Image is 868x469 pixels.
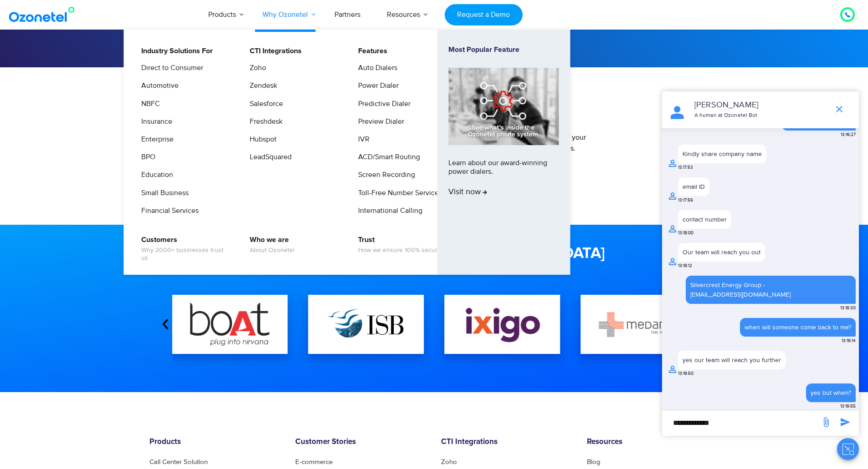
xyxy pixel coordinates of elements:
img: boat [190,303,270,345]
button: Close chat [837,438,859,460]
span: About Ozonetel [250,247,294,254]
img: medanta [599,312,678,337]
div: new-msg-input [667,415,816,431]
div: yes but when? [811,388,851,398]
div: yes our team will reach you further [683,355,781,365]
a: Enterprise [135,134,175,145]
a: Auto Dialers [352,62,399,74]
a: Freshdesk [244,116,284,127]
a: LeadSquared [244,151,293,163]
div: 2 / 16 [172,295,288,354]
span: send message [817,413,835,431]
a: Blog [587,459,601,465]
span: end chat or minimize [830,100,848,118]
div: Image Carousel [172,277,696,372]
a: Preview Dialer [352,116,406,127]
a: Predictive Dialer [352,98,412,110]
h6: Products [149,438,282,447]
a: Screen Recording [352,169,416,181]
span: 13:18:30 [840,305,856,312]
a: Zoho [441,459,457,465]
div: contact number [683,215,727,224]
span: 13:17:53 [678,164,693,171]
a: International Calling [352,205,424,217]
a: Call Center Solution [149,459,208,465]
span: 13:17:56 [678,197,693,204]
a: Most Popular FeatureLearn about our award-winning power dialers.Visit now [448,45,559,259]
div: 5 / 16 [580,295,696,354]
h6: CTI Integrations [441,438,573,447]
a: Industry Solutions For [135,45,214,57]
p: [PERSON_NAME] [694,99,825,111]
span: send message [836,413,854,431]
div: 4 / 16 [444,295,560,354]
a: CTI Integrations [244,45,303,57]
div: when will someone come back to me? [745,323,851,332]
a: Insurance [135,116,174,127]
a: E-commerce [295,459,333,465]
a: CustomersWhy 2000+ businesses trust us [135,234,232,263]
a: Who we areAbout Ozonetel [244,234,296,256]
span: Visit now [448,187,487,197]
div: Silvercrest Energy Group - [690,280,851,299]
span: 13:19:14 [842,338,856,344]
a: [EMAIL_ADDRESS][DOMAIN_NAME] [690,290,791,299]
a: Education [135,169,175,181]
div: Our team will reach you out [683,247,760,257]
a: ACD/Smart Routing [352,151,421,163]
a: Toll-Free Number Services [352,187,443,199]
a: Hubspot [244,134,278,145]
div: Kindly share company name [683,149,762,159]
img: phone-system-min.jpg [448,68,559,145]
a: TrustHow we ensure 100% security [352,234,445,256]
span: 13:19:50 [678,370,693,377]
span: Why 2000+ businesses trust us [141,247,231,262]
a: NBFC [135,98,161,110]
a: Direct to Consumer [135,62,205,74]
a: Salesforce [244,98,284,110]
img: ISB [326,302,406,347]
a: IVR [352,134,371,145]
a: BPO [135,151,157,163]
span: 13:19:55 [840,403,856,410]
span: 13:16:27 [841,131,856,138]
span: How we ensure 100% security [358,247,444,254]
a: Features [352,45,389,57]
a: Financial Services [135,205,200,217]
span: 13:18:12 [678,262,692,269]
a: Small Business [135,187,190,199]
a: Zoho [244,62,267,74]
div: email ID [683,182,705,192]
a: Zendesk [244,80,278,91]
a: Automotive [135,80,180,91]
a: Request a Demo [445,4,523,25]
p: A human at Ozonetel Bot [694,111,825,120]
span: 13:18:00 [678,230,693,237]
h6: Resources [587,438,719,447]
div: 3 / 16 [308,295,424,354]
a: Power Dialer [352,80,400,91]
img: Ixigo [462,305,542,343]
h6: Customer Stories [295,438,427,447]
